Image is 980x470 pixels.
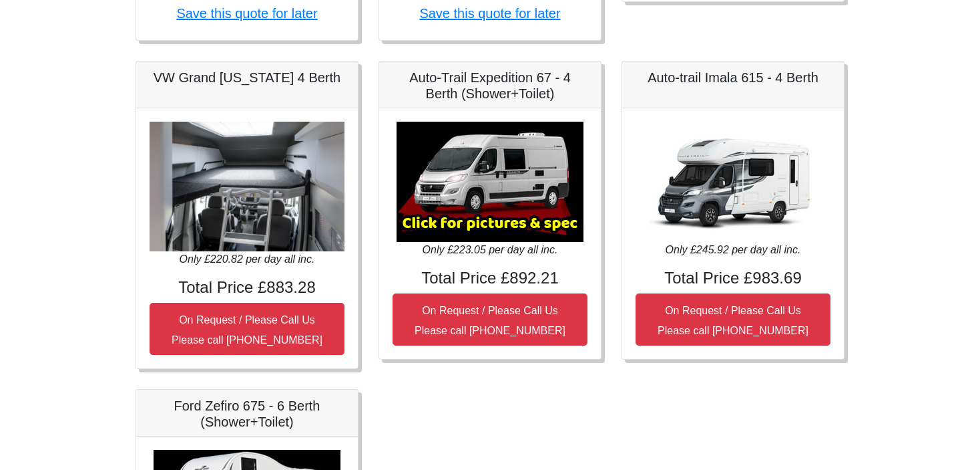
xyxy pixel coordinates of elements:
[415,305,565,336] small: On Request / Please Call Us Please call [PHONE_NUMBER]
[150,70,344,86] h5: VW Grand [US_STATE] 4 Berth
[658,305,808,336] small: On Request / Please Call Us Please call [PHONE_NUMBER]
[636,269,830,288] h4: Total Price £983.69
[150,278,344,298] h4: Total Price £883.28
[636,70,830,86] h5: Auto-trail Imala 615 - 4 Berth
[150,398,344,430] h5: Ford Zefiro 675 - 6 Berth (Shower+Toilet)
[666,244,801,255] i: Only £245.92 per day all inc.
[180,253,315,265] i: Only £220.82 per day all inc.
[172,314,322,346] small: On Request / Please Call Us Please call [PHONE_NUMBER]
[636,293,830,346] button: On Request / Please Call UsPlease call [PHONE_NUMBER]
[419,6,560,21] a: Save this quote for later
[150,303,344,355] button: On Request / Please Call UsPlease call [PHONE_NUMBER]
[423,244,558,255] i: Only £223.05 per day all inc.
[393,70,587,102] h5: Auto-Trail Expedition 67 - 4 Berth (Shower+Toilet)
[640,122,826,242] img: Auto-trail Imala 615 - 4 Berth
[397,122,583,242] img: Auto-Trail Expedition 67 - 4 Berth (Shower+Toilet)
[176,6,317,21] a: Save this quote for later
[150,122,344,252] img: VW Grand California 4 Berth
[393,269,587,288] h4: Total Price £892.21
[393,293,587,346] button: On Request / Please Call UsPlease call [PHONE_NUMBER]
